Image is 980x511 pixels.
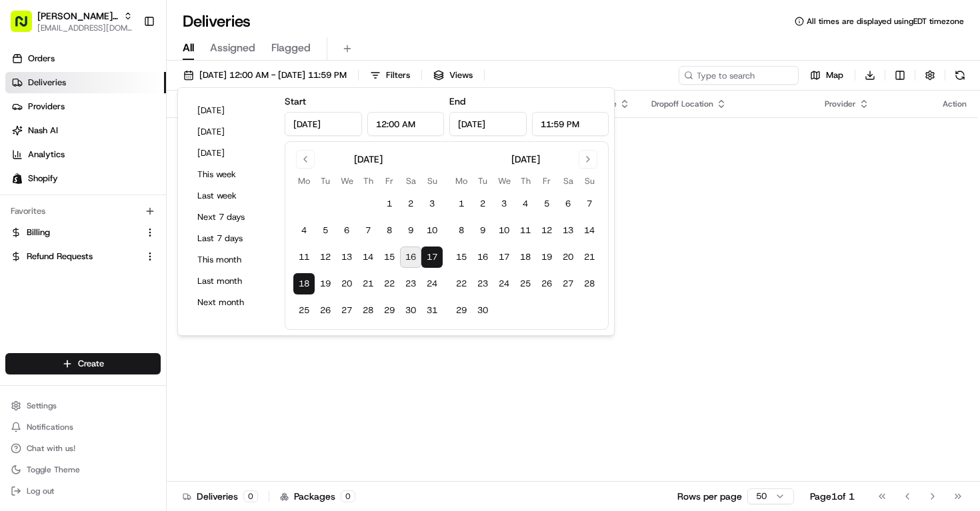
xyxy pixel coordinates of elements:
[451,300,472,321] button: 29
[579,193,600,215] button: 7
[5,418,161,436] button: Notifications
[315,220,336,241] button: 5
[37,23,133,33] button: [EMAIL_ADDRESS][DOMAIN_NAME]
[13,173,85,184] div: Past conversations
[5,353,161,374] button: Create
[191,229,271,248] button: Last 7 days
[336,220,357,241] button: 6
[60,141,183,151] div: We're available if you need us!
[27,464,80,475] span: Toggle Theme
[679,66,799,85] input: Type to search
[293,174,315,188] th: Monday
[379,300,400,321] button: 29
[191,144,271,163] button: [DATE]
[449,112,527,136] input: Date
[210,40,255,56] span: Assigned
[5,144,166,165] a: Analytics
[111,243,115,253] span: •
[107,292,219,316] a: 💻API Documentation
[12,173,23,184] img: Shopify logo
[315,273,336,294] button: 19
[94,330,161,340] a: Powered byPylon
[5,120,166,141] a: Nash AI
[357,273,379,294] button: 21
[421,300,443,321] button: 31
[5,72,166,93] a: Deliveries
[172,144,972,155] div: No results.
[207,171,243,187] button: See all
[296,150,315,169] button: Go to previous month
[13,194,35,215] img: Masood Aslam
[472,247,493,268] button: 16
[493,273,515,294] button: 24
[37,9,118,23] button: [PERSON_NAME] MTL
[515,220,536,241] button: 11
[27,227,50,239] span: Billing
[191,187,271,205] button: Last week
[336,247,357,268] button: 13
[13,299,24,310] div: 📗
[421,174,443,188] th: Sunday
[293,273,315,294] button: 18
[579,220,600,241] button: 14
[472,273,493,294] button: 23
[379,247,400,268] button: 15
[315,247,336,268] button: 12
[191,208,271,227] button: Next 7 days
[400,220,421,241] button: 9
[449,69,473,81] span: Views
[421,193,443,215] button: 3
[472,193,493,215] button: 2
[5,201,161,222] div: Favorites
[183,11,251,32] h1: Deliveries
[943,99,967,109] div: Action
[271,40,311,56] span: Flagged
[493,220,515,241] button: 10
[5,439,161,458] button: Chat with us!
[5,96,166,117] a: Providers
[451,273,472,294] button: 22
[5,5,138,37] button: [PERSON_NAME] MTL[EMAIL_ADDRESS][DOMAIN_NAME]
[315,300,336,321] button: 26
[28,173,58,185] span: Shopify
[421,220,443,241] button: 10
[28,125,58,137] span: Nash AI
[5,168,166,189] a: Shopify
[177,66,353,85] button: [DATE] 12:00 AM - [DATE] 11:59 PM
[400,273,421,294] button: 23
[557,273,579,294] button: 27
[28,127,52,151] img: 9188753566659_6852d8bf1fb38e338040_72.png
[536,174,557,188] th: Friday
[13,230,35,251] img: Masood Aslam
[536,247,557,268] button: 19
[451,247,472,268] button: 15
[579,174,600,188] th: Sunday
[451,220,472,241] button: 8
[357,174,379,188] th: Thursday
[557,247,579,268] button: 20
[336,300,357,321] button: 27
[951,66,969,85] button: Refresh
[826,69,843,81] span: Map
[8,292,107,316] a: 📗Knowledge Base
[118,243,145,253] span: [DATE]
[191,165,271,184] button: This week
[421,273,443,294] button: 24
[364,66,416,85] button: Filters
[579,150,597,169] button: Go to next month
[421,247,443,268] button: 17
[493,174,515,188] th: Wednesday
[35,86,220,100] input: Clear
[27,243,37,254] img: 1736555255976-a54dd68f-1ca7-489b-9aae-adbdc363a1c4
[126,298,214,311] span: API Documentation
[41,243,108,253] span: [PERSON_NAME]
[379,174,400,188] th: Friday
[493,193,515,215] button: 3
[357,247,379,268] button: 14
[183,490,258,503] div: Deliveries
[651,99,713,109] span: Dropoff Location
[515,247,536,268] button: 18
[341,490,355,502] div: 0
